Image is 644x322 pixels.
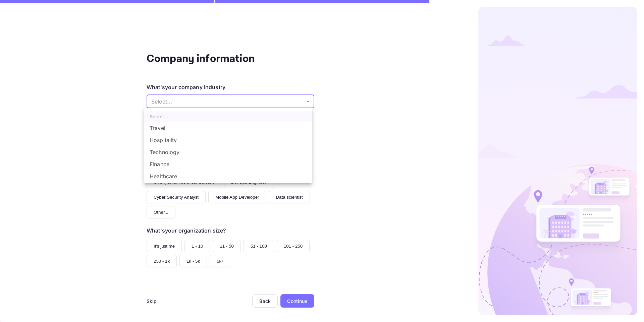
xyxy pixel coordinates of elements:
[144,146,312,158] li: Technology
[144,134,312,146] li: Hospitality
[144,158,312,170] li: Finance
[144,122,312,134] li: Travel
[144,182,312,194] li: Education
[144,170,312,182] li: Healthcare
